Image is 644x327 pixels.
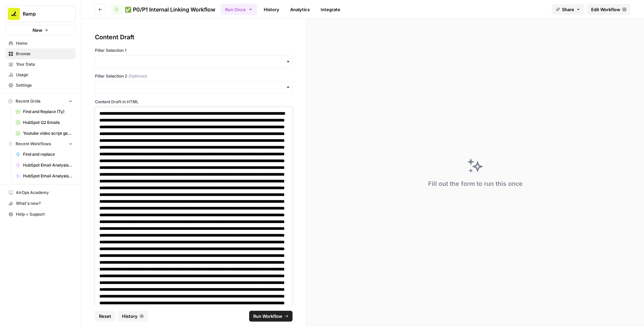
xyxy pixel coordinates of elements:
[95,73,293,79] label: Pillar Selection 2
[591,6,620,13] span: Edit Workflow
[13,106,76,117] a: Find and Replace (Ty)
[16,82,73,88] span: Settings
[5,209,76,220] button: Help + Support
[552,4,584,15] button: Share
[5,38,76,49] a: Home
[5,96,76,106] button: Recent Grids
[16,211,73,217] span: Help + Support
[16,72,73,78] span: Usage
[23,109,73,115] span: Find and Replace (Ty)
[428,179,523,189] div: Fill out the form to run this once
[13,149,76,160] a: Find and replace
[562,6,574,13] span: Share
[5,69,76,80] a: Usage
[221,4,257,15] button: Run Once
[33,27,42,34] span: New
[5,48,76,59] a: Browse
[128,73,147,79] span: (Optional)
[5,187,76,198] a: AirOps Academy
[5,5,76,22] button: Workspace: Ramp
[16,190,73,196] span: AirOps Academy
[587,4,630,15] a: Edit Workflow
[13,117,76,128] a: HubSpot Q2 Emails
[13,128,76,139] a: Youtube video script generator
[5,80,76,91] a: Settings
[13,171,76,181] a: HubSpot Email Analysis Segment
[16,61,73,67] span: Your Data
[249,311,293,322] button: Run Workflow
[23,119,73,126] span: HubSpot Q2 Emails
[111,4,215,15] a: ✅ P0/P1 Internal Linking Workflow
[95,99,293,105] label: Content Draft in HTML
[122,313,138,320] span: History
[118,311,148,322] button: History
[13,160,76,171] a: HubSpot Email Analysis Segment - Low Performers
[23,162,73,168] span: HubSpot Email Analysis Segment - Low Performers
[16,51,73,57] span: Browse
[317,4,344,15] a: Integrate
[5,25,76,35] button: New
[23,173,73,179] span: HubSpot Email Analysis Segment
[8,8,20,20] img: Ramp Logo
[253,313,282,320] span: Run Workflow
[23,151,73,157] span: Find and replace
[6,198,75,209] div: What's new?
[125,5,215,14] span: ✅ P0/P1 Internal Linking Workflow
[23,10,64,17] span: Ramp
[99,313,111,320] span: Reset
[95,311,115,322] button: Reset
[286,4,314,15] a: Analytics
[260,4,283,15] a: History
[16,98,40,104] span: Recent Grids
[5,198,76,209] button: What's new?
[23,130,73,136] span: Youtube video script generator
[5,59,76,70] a: Your Data
[5,139,76,149] button: Recent Workflows
[95,32,293,42] div: Content Draft
[16,141,51,147] span: Recent Workflows
[95,47,293,53] label: Pillar Selection 1
[16,40,73,46] span: Home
